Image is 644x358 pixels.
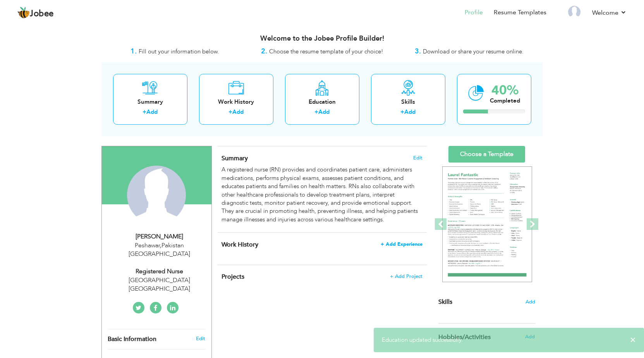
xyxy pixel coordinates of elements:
span: Summary [222,154,248,163]
div: Work History [205,98,267,106]
a: Choose a Template [448,146,525,163]
div: Share some of your professional and personal interests. [433,324,541,351]
h4: This helps to highlight the project, tools and skills you have worked on. [222,273,422,281]
span: Add [526,298,535,306]
div: Completed [490,97,520,105]
span: + Add Experience [381,242,422,247]
h3: Welcome to the Jobee Profile Builder! [101,35,543,43]
strong: 2. [261,46,267,56]
div: [PERSON_NAME] [108,232,211,241]
span: Education updated successfully. [382,336,463,344]
div: Education [291,98,353,106]
span: Jobee [30,10,54,18]
label: + [228,108,232,116]
a: Jobee [17,7,54,19]
a: Add [318,108,330,116]
div: Registered Nurse [108,267,211,276]
label: + [400,108,404,116]
span: + Add Project [390,274,422,279]
span: Choose the resume template of your choice! [269,48,383,55]
span: , [160,241,161,250]
div: A registered nurse (RN) provides and coordinates patient care, administers medications, performs ... [222,166,422,224]
a: Add [146,108,158,116]
a: Resume Templates [494,8,546,17]
h4: This helps to show the companies you have worked for. [222,241,422,248]
a: Add [232,108,244,116]
a: Profile [465,8,483,17]
strong: 3. [415,46,421,56]
label: + [314,108,318,116]
img: SAQIB KHAN [127,166,186,224]
img: Profile Img [568,6,580,18]
span: Download or share your resume online. [423,48,524,55]
span: Basic Information [108,336,156,343]
span: Skills [438,298,452,306]
div: 40% [490,84,520,97]
span: Projects [222,272,244,281]
span: × [630,336,636,344]
span: Fill out your information below. [139,48,219,55]
a: Edit [196,335,205,342]
strong: 1. [131,46,137,56]
a: Welcome [592,8,627,17]
div: Summary [119,98,181,106]
div: [GEOGRAPHIC_DATA] [GEOGRAPHIC_DATA] [108,276,211,294]
img: jobee.io [17,7,30,19]
span: Edit [413,155,422,161]
div: Skills [377,98,439,106]
a: Add [404,108,416,116]
label: + [143,108,146,116]
h4: Adding a summary is a quick and easy way to highlight your experience and interests. [222,154,422,162]
span: Work History [222,240,258,249]
div: Peshawar Pakistan [GEOGRAPHIC_DATA] [108,241,211,259]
